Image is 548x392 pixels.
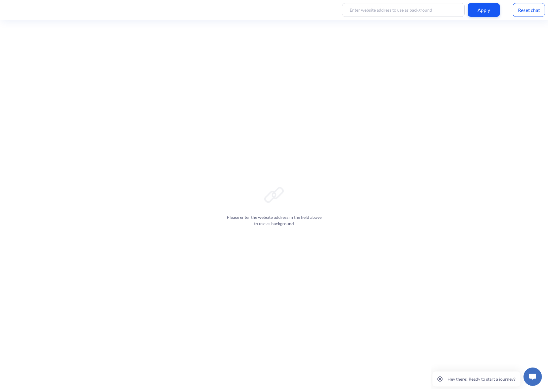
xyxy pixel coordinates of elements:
div: Reset chat [513,3,545,17]
p: Please enter the website address in the field above to use as background [225,214,323,227]
input: Enter website address to use as background [342,3,465,17]
button: popup message: Hey there! Ready to start a journey? [2,7,90,22]
p: Hey there! Ready to start a journey? [17,12,85,17]
div: Apply [468,3,500,17]
span: close popup - button [7,12,12,17]
img: open widget [99,9,105,15]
